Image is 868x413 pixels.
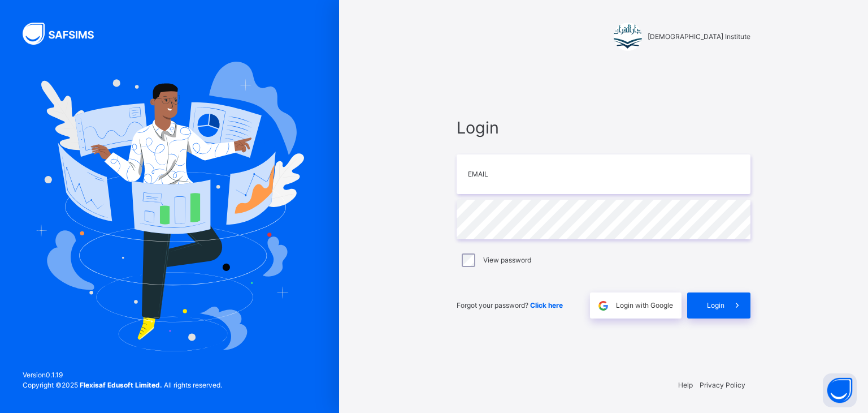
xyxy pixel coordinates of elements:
[457,115,750,140] span: Login
[35,62,304,351] img: Hero Image
[678,381,693,389] a: Help
[80,381,162,389] strong: Flexisaf Edusoft Limited.
[457,301,563,309] span: Forgot your password?
[23,381,222,389] span: Copyright © 2025 All rights reserved.
[700,381,745,389] a: Privacy Policy
[648,32,750,42] span: [DEMOGRAPHIC_DATA] Institute
[823,373,857,407] button: Open asap
[707,300,724,311] span: Login
[616,300,673,311] span: Login with Google
[530,301,563,309] a: Click here
[23,370,222,380] span: Version 0.1.19
[597,299,610,312] img: google.396cfc9801f0270233282035f929180a.svg
[483,255,531,265] label: View password
[23,23,107,45] img: SAFSIMS Logo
